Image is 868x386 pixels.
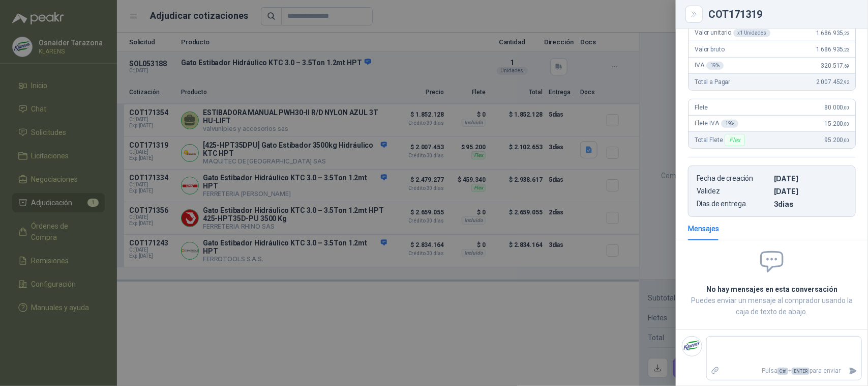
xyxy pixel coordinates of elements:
[695,62,724,70] span: IVA
[843,47,849,52] span: ,23
[708,9,856,19] div: COT171319
[843,121,849,127] span: ,00
[792,368,810,375] span: ENTER
[843,137,849,143] span: ,00
[843,63,849,69] span: ,69
[697,187,770,196] p: Validez
[824,104,849,111] span: 80.000
[733,29,770,37] div: x 1 Unidades
[774,200,847,208] p: 3 dias
[706,62,724,70] div: 19 %
[724,362,845,380] p: Pulsa + para enviar
[721,120,739,128] div: 19 %
[688,295,856,317] p: Puedes enviar un mensaje al comprador usando la caja de texto de abajo.
[695,78,730,86] span: Total a Pagar
[777,368,788,375] span: Ctrl
[824,136,849,144] span: 95.200
[695,46,724,53] span: Valor bruto
[774,174,847,183] p: [DATE]
[707,362,724,380] label: Adjuntar archivos
[695,120,738,128] span: Flete IVA
[688,8,700,20] button: Close
[695,134,747,146] span: Total Flete
[774,187,847,196] p: [DATE]
[845,362,861,380] button: Enviar
[821,62,849,69] span: 320.517
[688,284,856,295] h2: No hay mensajes en esta conversación
[697,200,770,208] p: Días de entrega
[682,337,702,356] img: Company Logo
[843,31,849,36] span: ,23
[843,79,849,85] span: ,92
[816,78,849,86] span: 2.007.452
[697,174,770,183] p: Fecha de creación
[688,223,719,234] div: Mensajes
[695,29,770,37] span: Valor unitario
[816,46,849,53] span: 1.686.935
[824,120,849,127] span: 15.200
[816,30,849,37] span: 1.686.935
[843,105,849,111] span: ,00
[725,134,744,146] div: Flex
[695,104,708,111] span: Flete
